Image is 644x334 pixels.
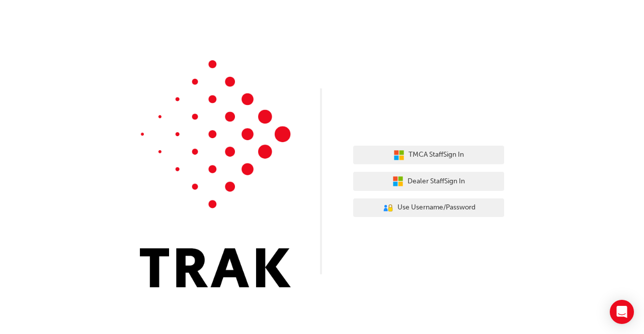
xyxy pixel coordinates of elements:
button: TMCA StaffSign In [353,146,504,165]
span: Use Username/Password [397,202,475,213]
span: TMCA Staff Sign In [409,149,464,161]
div: Open Intercom Messenger [610,300,634,324]
img: Trak [140,60,291,287]
button: Use Username/Password [353,198,504,217]
span: Dealer Staff Sign In [408,176,465,187]
button: Dealer StaffSign In [353,172,504,191]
